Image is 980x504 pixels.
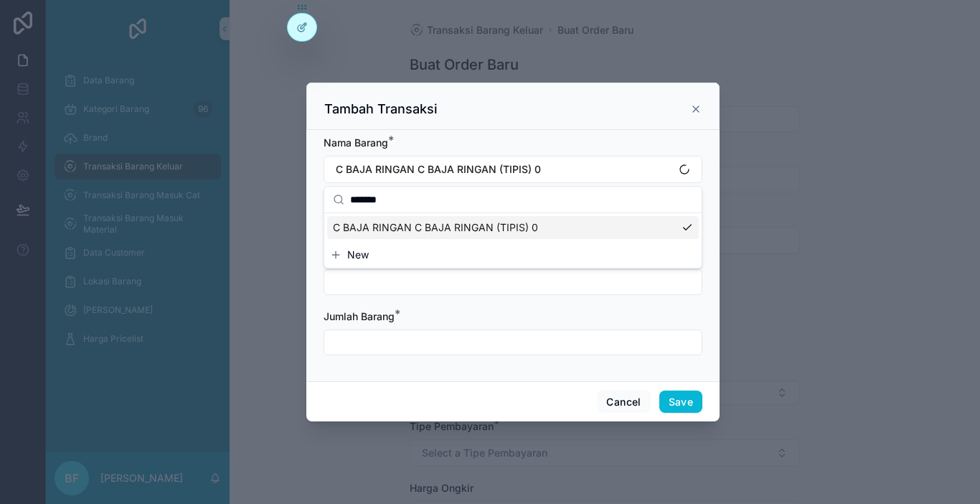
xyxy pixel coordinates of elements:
button: Select Button [324,156,702,183]
button: Cancel [597,391,650,414]
span: C BAJA RINGAN C BAJA RINGAN (TIPIS) 0 [333,220,538,235]
div: Suggestions [324,213,702,242]
span: New [347,248,369,262]
span: C BAJA RINGAN C BAJA RINGAN (TIPIS) 0 [336,162,541,177]
button: Save [659,391,702,414]
span: Nama Barang [324,136,388,149]
span: Jumlah Barang [324,310,395,322]
button: New [330,248,696,262]
h3: Tambah Transaksi [324,101,438,118]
